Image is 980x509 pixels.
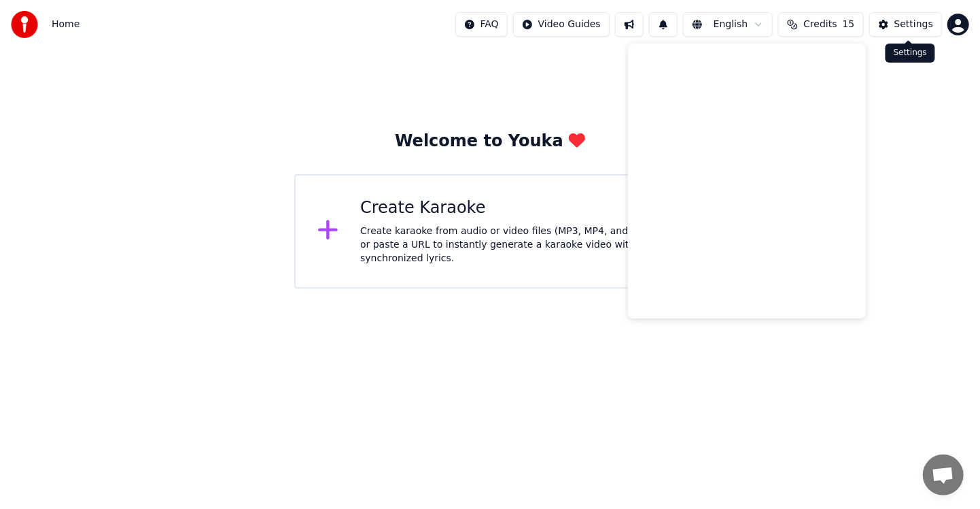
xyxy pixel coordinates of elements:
div: Create karaoke from audio or video files (MP3, MP4, and more), or paste a URL to instantly genera... [360,225,663,265]
button: Credits15 [778,12,863,37]
button: Settings [869,12,942,37]
a: Open chat [923,455,964,495]
div: Create Karaoke [360,197,663,219]
div: Settings [886,44,935,63]
button: Video Guides [513,12,610,37]
div: Welcome to Youka [395,131,585,152]
nav: breadcrumb [52,18,80,31]
div: Settings [894,18,933,31]
span: 15 [843,18,855,31]
img: youka [11,11,38,38]
button: FAQ [455,12,508,37]
span: Credits [803,18,837,31]
span: Home [52,18,80,31]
